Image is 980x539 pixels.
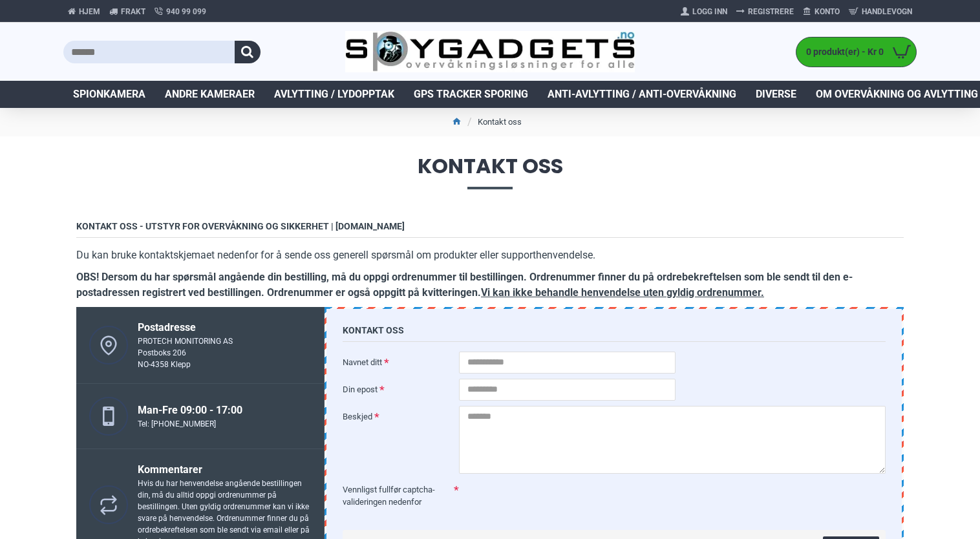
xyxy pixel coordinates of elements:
h3: Kontakt oss - Utstyr for overvåkning og sikkerhet | [DOMAIN_NAME] [76,221,904,238]
span: Avlytting / Lydopptak [274,87,394,102]
span: Konto [815,6,840,17]
span: Diverse [756,87,796,102]
div: Man-Fre 09:00 - 17:00 [138,403,242,418]
b: OBS! Dersom du har spørsmål angående din bestilling, må du oppgi ordrenummer til bestillingen. Or... [76,271,853,299]
label: Beskjed [343,406,459,427]
span: GPS Tracker Sporing [414,87,528,102]
img: SpyGadgets.no [345,31,635,73]
span: Frakt [121,6,145,17]
a: 0 produkt(er) - Kr 0 [796,37,916,67]
a: Spionkamera [63,81,155,108]
span: 940 99 099 [166,6,206,17]
span: Om overvåkning og avlytting [816,87,978,102]
span: Anti-avlytting / Anti-overvåkning [548,87,736,102]
u: Vi kan ikke behandle henvendelse uten gyldig ordrenummer. [481,286,764,299]
a: Andre kameraer [155,81,264,108]
a: Avlytting / Lydopptak [264,81,404,108]
span: 0 produkt(er) - Kr 0 [796,45,887,59]
a: Man-Fre 09:00 - 17:00 Tel: [PHONE_NUMBER] [76,384,325,449]
div: Tel: [PHONE_NUMBER] [138,418,242,430]
a: Handlevogn [844,1,917,22]
span: Hjem [79,6,100,17]
div: PROTECH MONITORING AS Postboks 206 NO-4358 Klepp [138,335,233,370]
label: Din epost [343,379,459,399]
p: Du kan bruke kontaktskjemaet nedenfor for å sende oss generell spørsmål om produkter eller suppor... [76,248,904,263]
label: Vennligst fullfør captcha-valideringen nedenfor [343,479,459,512]
span: Andre kameraer [165,87,255,102]
span: Kontakt oss [63,156,917,189]
span: Registrere [748,6,794,17]
span: Spionkamera [73,87,145,102]
a: Konto [798,1,844,22]
span: Logg Inn [692,6,727,17]
a: Anti-avlytting / Anti-overvåkning [538,81,746,108]
a: Registrere [732,1,798,22]
div: Postadresse [138,320,233,335]
div: Kommentarer [138,462,311,478]
a: GPS Tracker Sporing [404,81,538,108]
a: Logg Inn [676,1,732,22]
h3: Kontakt oss [343,325,886,342]
span: Handlevogn [862,6,912,17]
a: Diverse [746,81,806,108]
label: Navnet ditt [343,352,459,372]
